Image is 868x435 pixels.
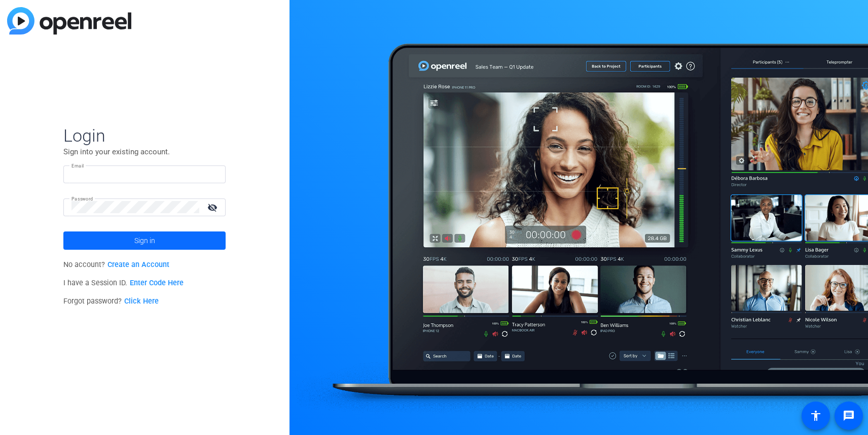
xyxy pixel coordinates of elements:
[107,260,169,269] a: Create an Account
[63,297,159,306] span: Forgot password?
[63,125,226,146] span: Login
[71,168,218,180] input: Enter Email Address
[63,260,169,269] span: No account?
[201,200,226,215] mat-icon: visibility_off
[63,279,184,287] span: I have a Session ID.
[71,196,93,202] mat-label: Password
[63,231,226,250] button: Sign in
[124,297,159,306] a: Click Here
[71,163,84,169] mat-label: Email
[63,146,226,157] p: Sign into your existing account.
[810,410,822,422] mat-icon: accessibility
[134,228,155,253] span: Sign in
[130,279,184,287] a: Enter Code Here
[843,410,855,422] mat-icon: message
[7,7,131,35] img: blue-gradient.svg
